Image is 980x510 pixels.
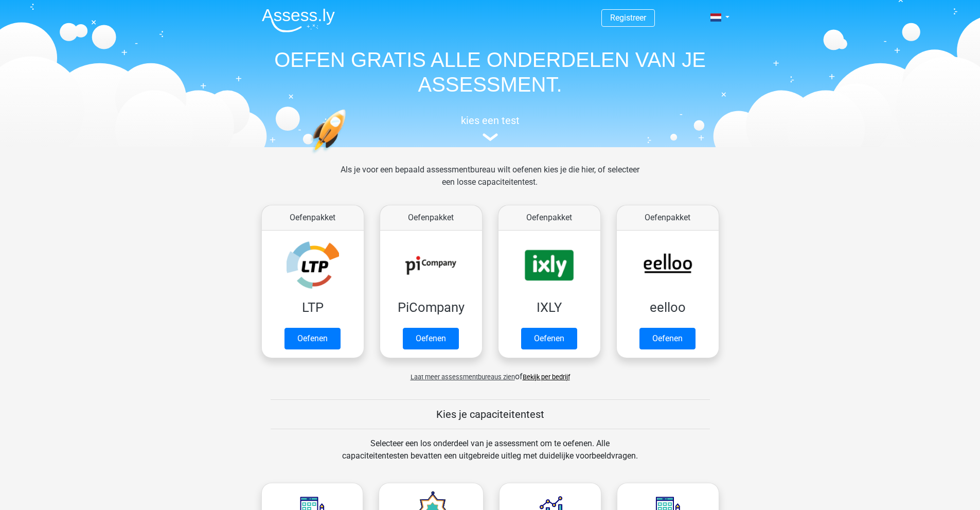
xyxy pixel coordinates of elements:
a: Oefenen [284,328,341,349]
a: kies een test [254,114,727,142]
a: Oefenen [639,328,696,349]
a: Registreer [610,13,646,23]
img: assessment [483,133,498,141]
a: Bekijk per bedrijf [523,373,570,381]
span: Laat meer assessmentbureaus zien [411,373,515,381]
h5: kies een test [254,114,727,127]
h5: Kies je capaciteitentest [271,408,710,420]
div: Als je voor een bepaald assessmentbureau wilt oefenen kies je die hier, of selecteer een losse ca... [332,164,648,201]
img: Assessly [262,8,335,32]
a: Oefenen [403,328,459,349]
h1: OEFEN GRATIS ALLE ONDERDELEN VAN JE ASSESSMENT. [254,47,727,97]
img: oefenen [310,109,386,202]
div: Selecteer een los onderdeel van je assessment om te oefenen. Alle capaciteitentesten bevatten een... [332,437,648,474]
a: Oefenen [521,328,577,349]
div: of [254,362,727,383]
